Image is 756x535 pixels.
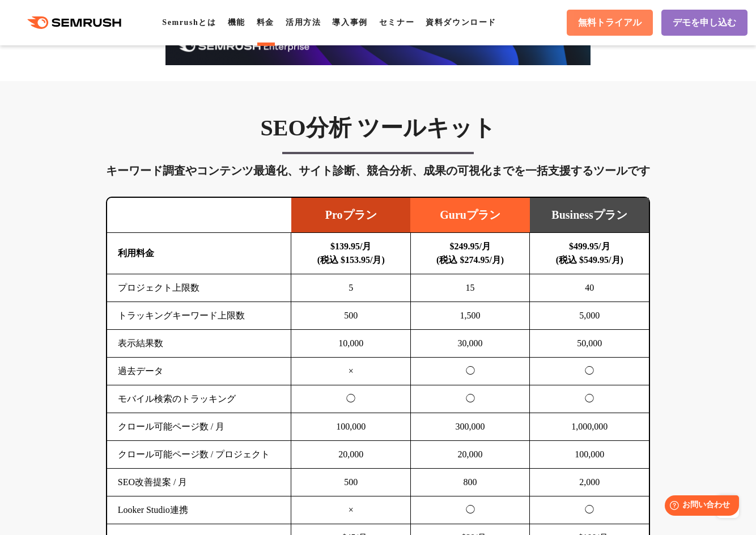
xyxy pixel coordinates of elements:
[530,330,649,358] td: 50,000
[107,358,291,385] td: 過去データ
[107,469,291,496] td: SEO改善提案 / 月
[410,358,529,385] td: ◯
[107,385,291,413] td: モバイル検索のトラッキング
[291,385,410,413] td: ◯
[410,330,529,358] td: 30,000
[257,18,274,27] a: 料金
[291,302,410,330] td: 500
[291,274,410,302] td: 5
[106,162,651,180] div: キーワード調査やコンテンツ最適化、サイト診断、競合分析、成果の可視化までを一括支援するツールです
[107,441,291,469] td: クロール可能ページ数 / プロジェクト
[317,241,385,265] b: $139.95/月 (税込 $153.95/月)
[379,18,414,27] a: セミナー
[530,274,649,302] td: 40
[410,198,529,233] td: Guruプラン
[530,198,649,233] td: Businessプラン
[291,330,410,358] td: 10,000
[530,413,649,441] td: 1,000,000
[556,241,623,265] b: $499.95/月 (税込 $549.95/月)
[530,469,649,496] td: 2,000
[332,18,367,27] a: 導入事例
[567,10,653,36] a: 無料トライアル
[162,18,216,27] a: Semrushとは
[106,114,651,142] h3: SEO分析 ツールキット
[426,18,496,27] a: 資料ダウンロード
[410,496,529,524] td: ◯
[530,441,649,469] td: 100,000
[410,469,529,496] td: 800
[436,241,504,265] b: $249.95/月 (税込 $274.95/月)
[410,302,529,330] td: 1,500
[530,358,649,385] td: ◯
[291,413,410,441] td: 100,000
[107,413,291,441] td: クロール可能ページ数 / 月
[530,385,649,413] td: ◯
[228,18,245,27] a: 機能
[410,385,529,413] td: ◯
[655,491,744,523] iframe: Help widget launcher
[661,10,747,36] a: デモを申し込む
[410,274,529,302] td: 15
[291,496,410,524] td: ×
[286,18,321,27] a: 活用方法
[118,248,154,258] b: 利用料金
[107,274,291,302] td: プロジェクト上限数
[291,358,410,385] td: ×
[291,441,410,469] td: 20,000
[673,17,736,29] span: デモを申し込む
[291,198,410,233] td: Proプラン
[107,496,291,524] td: Looker Studio連携
[291,469,410,496] td: 500
[410,413,529,441] td: 300,000
[107,302,291,330] td: トラッキングキーワード上限数
[530,496,649,524] td: ◯
[107,330,291,358] td: 表示結果数
[410,441,529,469] td: 20,000
[530,302,649,330] td: 5,000
[578,17,642,29] span: 無料トライアル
